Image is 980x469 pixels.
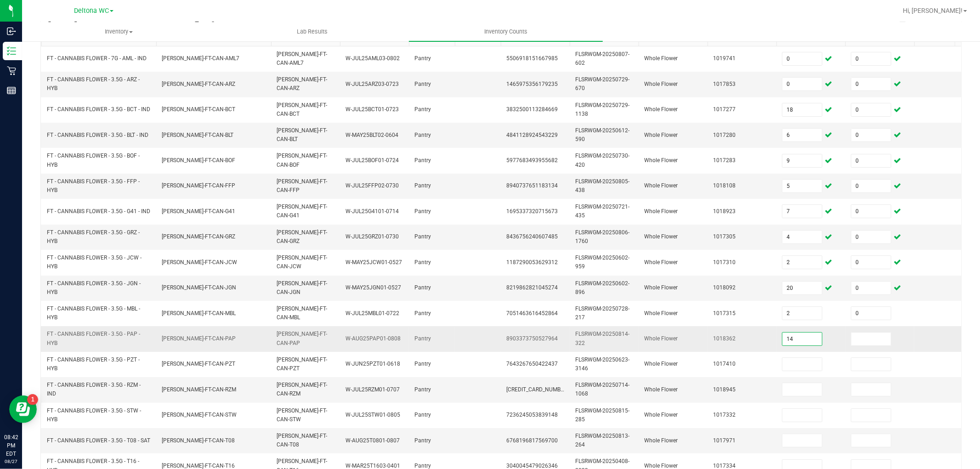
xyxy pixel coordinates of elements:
span: W-JUL25MBL01-0722 [346,310,399,316]
span: [PERSON_NAME]-FT-CAN-GRZ [277,229,327,244]
span: [PERSON_NAME]-FT-CAN-RZM [162,386,236,393]
span: Pantry [414,310,431,316]
span: Whole Flower [644,335,678,342]
span: FT - CANNABIS FLOWER - 3.5G - JCW - HYB [47,254,142,270]
span: 1017971 [713,437,736,444]
span: FT - CANNABIS FLOWER - 3.5G - BCT - IND [47,106,150,113]
span: Pantry [414,386,431,393]
inline-svg: Retail [7,66,16,75]
span: [PERSON_NAME]-FT-CAN-STW [277,407,327,423]
span: [PERSON_NAME]-FT-CAN-BOF [162,157,235,164]
p: 08:42 PM EDT [4,433,18,458]
span: [PERSON_NAME]-FT-CAN-G41 [277,203,327,219]
span: FLSRWGM-20250813-264 [575,433,629,448]
span: 5977683493955682 [506,157,558,164]
span: [PERSON_NAME]-FT-CAN-BLT [162,132,233,138]
span: Deltona WC [74,7,109,15]
span: Whole Flower [644,437,678,444]
span: FLSRWGM-20250729-1138 [575,102,629,117]
span: [PERSON_NAME]-FT-CAN-JGN [277,280,327,295]
a: Lab Results [215,22,409,41]
inline-svg: Reports [7,86,16,95]
span: [PERSON_NAME]-FT-CAN-G41 [162,208,235,215]
span: W-JUL25ARZ03-0723 [346,81,399,87]
span: 3040045479026346 [506,463,558,469]
span: Whole Flower [644,463,678,469]
span: Whole Flower [644,55,678,62]
span: [PERSON_NAME]-FT-CAN-AML7 [277,51,327,66]
span: W-JUL25BCT01-0723 [346,106,399,113]
span: [PERSON_NAME]-FT-CAN-PAP [277,331,327,346]
span: FLSRWGM-20250721-435 [575,203,629,219]
span: [PERSON_NAME]-FT-CAN-JCW [162,259,237,266]
span: 8436756240607485 [506,233,558,240]
span: 1187290053629312 [506,259,558,266]
span: [PERSON_NAME]-FT-CAN-T08 [277,433,327,448]
span: 1018945 [713,386,736,393]
span: FLSRWGM-20250814-322 [575,331,629,346]
span: 1018362 [713,335,736,342]
span: 1018923 [713,208,736,215]
span: FT - CANNABIS FLOWER - 3.5G - JGN - HYB [47,280,141,295]
span: Whole Flower [644,208,678,215]
span: [PERSON_NAME]-FT-CAN-FFP [277,178,327,193]
span: Pantry [414,208,431,215]
span: Whole Flower [644,361,678,367]
span: FT - CANNABIS FLOWER - 3.5G - PAP - HYB [47,331,140,346]
span: FLSRWGM-20250602-896 [575,280,629,295]
span: W-JUL25STW01-0805 [346,412,400,418]
span: 5506918151667985 [506,55,558,62]
span: FT - CANNABIS FLOWER - 3.5G - RZM - IND [47,382,141,397]
span: 1017283 [713,157,736,164]
span: FT - CANNABIS FLOWER - 3.5G - STW - HYB [47,407,141,423]
span: [PERSON_NAME]-FT-CAN-MBL [277,305,327,321]
span: FLSRWGM-20250623-3146 [575,356,629,372]
span: Inventory Counts [472,28,540,36]
span: Whole Flower [644,157,678,164]
span: [PERSON_NAME]-FT-CAN-ARZ [277,76,327,91]
span: 1017334 [713,463,736,469]
span: [PERSON_NAME]-FT-CAN-PZT [162,361,235,367]
span: W-AUG25T0801-0807 [346,437,400,444]
span: Lab Results [284,28,340,36]
span: [PERSON_NAME]-FT-CAN-GRZ [162,233,235,240]
span: 6768196817569700 [506,437,558,444]
span: 8219862821045274 [506,284,558,291]
span: W-JUL25G4101-0714 [346,208,399,215]
span: W-JUL25RZM01-0707 [346,386,400,393]
span: Whole Flower [644,412,678,418]
span: FT - CANNABIS FLOWER - 3.5G - ARZ - HYB [47,76,140,91]
span: W-JUL25BOF01-0724 [346,157,399,164]
span: 1017310 [713,259,736,266]
span: W-MAR25T1603-0401 [346,463,400,469]
span: [PERSON_NAME]-FT-CAN-PZT [277,356,327,372]
span: [PERSON_NAME]-FT-CAN-MBL [162,310,236,316]
span: FLSRWGM-20250714-1068 [575,382,629,397]
span: Pantry [414,55,431,62]
span: [CREDIT_CARD_NUMBER] [506,386,568,393]
iframe: Resource center [9,396,37,423]
span: 1019741 [713,55,736,62]
p: 08/27 [4,458,18,465]
inline-svg: Inventory [7,46,16,56]
span: Hi, [PERSON_NAME]! [903,7,963,14]
span: FLSRWGM-20250807-602 [575,51,629,66]
span: Whole Flower [644,386,678,393]
span: Pantry [414,361,431,367]
span: Whole Flower [644,310,678,316]
span: W-AUG25PAP01-0808 [346,335,401,342]
span: Pantry [414,284,431,291]
span: [PERSON_NAME]-FT-CAN-FFP [162,182,235,189]
span: Whole Flower [644,81,678,87]
span: FT - CANNABIS FLOWER - 7G - AML - IND [47,55,147,62]
span: FT - CANNABIS FLOWER - 3.5G - BOF - HYB [47,153,140,168]
span: [PERSON_NAME]-FT-CAN-JCW [277,254,327,270]
span: FT - CANNABIS FLOWER - 3.5G - GRZ - HYB [47,229,140,244]
span: 7051463616452864 [506,310,558,316]
span: Pantry [414,412,431,418]
span: Pantry [414,259,431,266]
span: Whole Flower [644,182,678,189]
span: [PERSON_NAME]-FT-CAN-BLT [277,127,327,142]
span: W-JUN25PZT01-0618 [346,361,400,367]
